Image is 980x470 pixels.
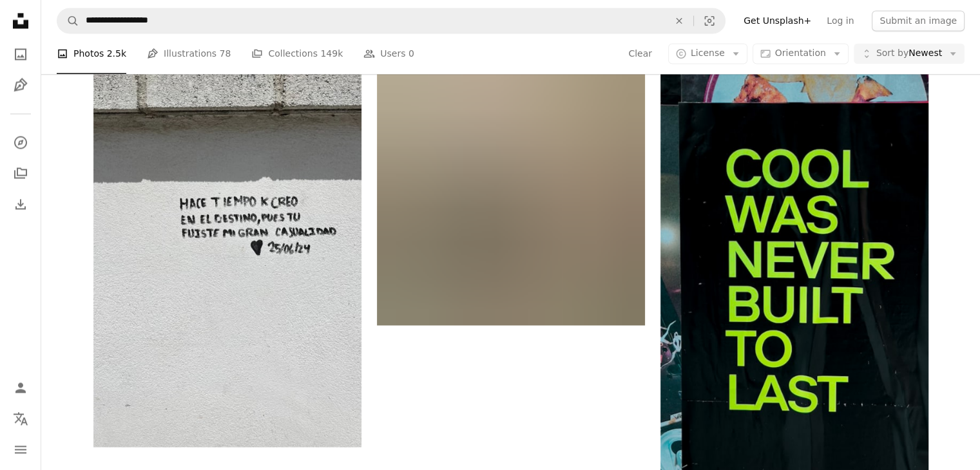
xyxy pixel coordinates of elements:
[377,185,645,197] a: Text on wall reads: everyone deserves a coffee break
[377,57,645,325] img: Text on wall reads: everyone deserves a coffee break
[363,33,414,75] a: Users 0
[93,202,361,214] a: Graffiti on a wall reads "hace tiempo k creo en el destino, pues tu fuiste mi gran casualidad"
[8,129,34,155] a: Explore
[665,8,693,33] button: Clear
[775,48,826,59] span: Orientation
[8,437,34,462] button: Menu
[408,47,414,61] span: 0
[8,41,34,67] a: Photos
[694,8,725,33] button: Visual search
[8,191,34,217] a: Download History
[8,8,34,36] a: Home — Unsplash
[691,48,725,59] span: License
[57,8,79,33] button: Search Unsplash
[320,47,343,61] span: 149k
[854,44,965,64] button: Sort byNewest
[8,72,34,98] a: Illustrations
[628,44,653,64] button: Clear
[8,375,34,400] a: Log in / Sign up
[753,44,849,64] button: Orientation
[819,10,861,31] a: Log in
[57,8,725,33] form: Find visuals sitewide
[147,33,231,75] a: Illustrations 78
[876,48,942,61] span: Newest
[668,44,747,64] button: License
[876,48,908,59] span: Sort by
[251,33,343,75] a: Collections 149k
[8,406,34,431] button: Language
[8,160,34,186] a: Collections
[872,10,965,31] button: Submit an image
[660,265,928,277] a: Green text on black background reads "cool was never built to last"
[220,47,231,61] span: 78
[736,10,819,31] a: Get Unsplash+
[660,73,928,470] img: Green text on black background reads "cool was never built to last"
